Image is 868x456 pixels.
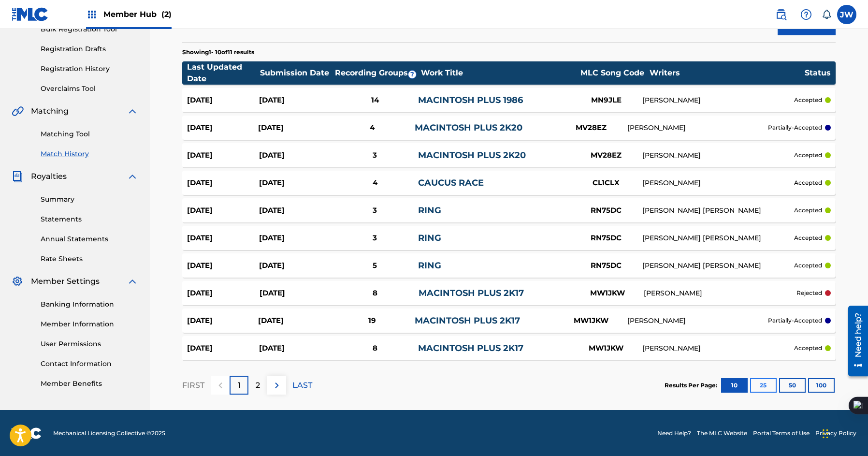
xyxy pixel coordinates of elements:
[697,429,747,438] a: The MLC Website
[41,24,138,34] a: Bulk Registration Tool
[779,378,806,393] button: 50
[800,9,812,20] img: help
[259,177,331,189] div: [DATE]
[570,177,642,189] div: CL1CLX
[576,67,649,79] div: MLC Song Code
[258,122,329,133] div: [DATE]
[292,380,312,391] p: LAST
[238,380,241,391] p: 1
[794,344,822,353] p: accepted
[753,429,810,438] a: Portal Terms of Use
[642,178,794,188] div: [PERSON_NAME]
[570,205,642,216] div: RN75DC
[418,205,441,216] a: RING
[187,260,259,271] div: [DATE]
[41,254,138,264] a: Rate Sheets
[768,316,822,325] p: partially-accepted
[31,105,69,117] span: Matching
[642,206,794,216] div: [PERSON_NAME] [PERSON_NAME]
[187,150,259,161] div: [DATE]
[415,315,520,326] a: MACINTOSH PLUS 2K17
[41,44,138,54] a: Registration Drafts
[127,276,138,287] img: expand
[161,10,172,19] span: (2)
[332,150,418,161] div: 3
[332,233,418,244] div: 3
[127,171,138,182] img: expand
[12,171,23,182] img: Royalties
[41,339,138,349] a: User Permissions
[187,233,259,244] div: [DATE]
[103,9,172,20] span: Member Hub
[332,205,418,216] div: 3
[12,276,23,287] img: Member Settings
[41,319,138,329] a: Member Information
[260,288,332,299] div: [DATE]
[418,343,523,353] a: MACINTOSH PLUS 2K17
[41,299,138,309] a: Banking Information
[650,67,804,79] div: Writers
[332,343,418,354] div: 8
[642,233,794,243] div: [PERSON_NAME] [PERSON_NAME]
[187,288,260,299] div: [DATE]
[627,316,768,326] div: [PERSON_NAME]
[332,288,419,299] div: 8
[333,67,420,79] div: Recording Groups
[555,122,627,133] div: MV28EZ
[805,67,831,79] div: Status
[570,343,642,354] div: MW1JKW
[555,315,627,326] div: MW1JKW
[794,178,822,187] p: accepted
[841,302,868,380] iframe: Resource Center
[418,95,523,105] a: MACINTOSH PLUS 1986
[408,71,416,78] span: ?
[571,288,644,299] div: MW1JKW
[187,315,258,326] div: [DATE]
[271,380,283,391] img: right
[642,343,794,353] div: [PERSON_NAME]
[41,194,138,205] a: Summary
[570,233,642,244] div: RN75DC
[329,315,415,326] div: 19
[642,95,794,105] div: [PERSON_NAME]
[12,7,49,21] img: MLC Logo
[256,380,260,391] p: 2
[815,429,856,438] a: Privacy Policy
[644,288,796,298] div: [PERSON_NAME]
[332,177,418,189] div: 4
[127,105,138,117] img: expand
[794,96,822,104] p: accepted
[41,129,138,139] a: Matching Tool
[418,260,441,271] a: RING
[768,123,822,132] p: partially-accepted
[665,381,720,390] p: Results Per Page:
[260,67,333,79] div: Submission Date
[823,419,828,448] div: Drag
[421,67,576,79] div: Work Title
[570,150,642,161] div: MV28EZ
[796,289,822,297] p: rejected
[182,48,254,57] p: Showing 1 - 10 of 11 results
[570,95,642,106] div: MN9JLE
[329,122,415,133] div: 4
[419,288,524,298] a: MACINTOSH PLUS 2K17
[41,234,138,244] a: Annual Statements
[657,429,691,438] a: Need Help?
[775,9,787,20] img: search
[86,9,98,20] img: Top Rightsholders
[259,260,331,271] div: [DATE]
[31,276,100,287] span: Member Settings
[750,378,777,393] button: 25
[822,10,831,19] div: Notifications
[187,343,259,354] div: [DATE]
[41,149,138,159] a: Match History
[259,150,331,161] div: [DATE]
[642,150,794,161] div: [PERSON_NAME]
[187,122,258,133] div: [DATE]
[796,5,816,24] div: Help
[418,150,526,161] a: MACINTOSH PLUS 2K20
[41,84,138,94] a: Overclaims Tool
[794,151,822,160] p: accepted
